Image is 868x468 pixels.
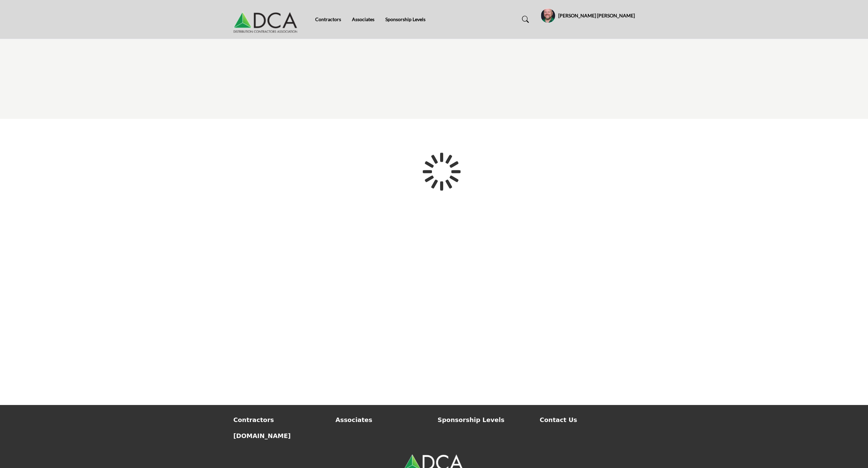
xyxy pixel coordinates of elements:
[234,431,328,440] a: [DOMAIN_NAME]
[234,415,328,424] a: Contractors
[540,415,635,424] a: Contact Us
[541,8,556,23] button: Show hide supplier dropdown
[438,415,533,424] a: Sponsorship Levels
[558,12,635,19] h5: [PERSON_NAME] [PERSON_NAME]
[515,14,533,25] a: Search
[336,415,431,424] a: Associates
[315,16,341,22] a: Contractors
[385,16,425,22] a: Sponsorship Levels
[352,16,374,22] a: Associates
[234,6,301,33] img: Site Logo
